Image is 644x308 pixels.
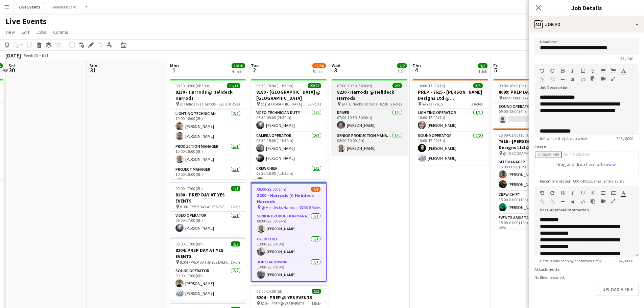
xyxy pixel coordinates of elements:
[493,138,569,150] h3: 7615 - [PERSON_NAME] Designs Ltd @ [GEOGRAPHIC_DATA]
[493,214,569,237] app-card-role: Events Assistant1/115:00-01:00 (10h)[PERSON_NAME]
[601,76,605,81] button: Insert video
[412,63,421,69] span: Thu
[473,83,483,88] span: 3/3
[5,29,15,35] span: View
[169,66,179,74] span: 1
[611,136,639,141] span: 208 / 8000
[170,237,246,300] app-job-card: 09:00-17:00 (8h)2/28204: PREP DAY AT YES EVENTS 8204 - PREP DAT @ YES EVENTS1 RoleSound Operator2...
[540,68,545,73] button: Undo
[493,89,569,95] h3: 8099: PREP DAY @ YES EVENTS
[251,132,327,165] app-card-role: Camera Operator2/206:30-18:00 (11h30m)[PERSON_NAME][PERSON_NAME]
[560,77,565,82] button: Horizontal Line
[22,53,39,58] span: Week 35
[560,190,565,196] button: Bold
[398,69,406,74] div: 1 Job
[42,53,49,58] div: BST
[251,79,327,179] app-job-card: 06:30-18:00 (11h30m)22/228180 - [GEOGRAPHIC_DATA] @ [GEOGRAPHIC_DATA] @ [GEOGRAPHIC_DATA] - 81801...
[560,68,565,73] button: Bold
[580,199,585,205] button: HTML Code
[418,83,445,88] span: 10:00-17:00 (7h)
[170,89,246,101] h3: 8230 - Harrods @ Helideck Harrods
[3,28,18,37] a: View
[580,77,585,82] button: HTML Code
[570,190,575,196] button: Italic
[53,29,68,35] span: Comms
[493,79,569,126] app-job-card: 09:00-18:00 (9h)0/18099: PREP DAY @ YES EVENTS 8099: PREP DAY1 RoleSound Operator1I0/109:00-18:00...
[308,101,321,106] span: 12 Roles
[534,258,607,263] span: Details only seen by confirmed Crew
[170,182,246,235] app-job-card: 09:00-17:00 (8h)1/18180 - PREP DAY AT YES EVENTS 8180 - PREP DAY AT YES EVENTS1 RoleVideo Operato...
[251,182,327,282] app-job-card: 08:00-22:00 (14h)7/88230 - Harrods @ Helideck Harrods @ Helidecks Harrods - 82308 RolesSenior Pro...
[392,83,402,88] span: 2/2
[14,0,46,14] button: Live Events
[529,3,644,12] h3: Job Details
[251,63,259,69] span: Tue
[529,16,644,32] div: Job Ad
[331,66,340,74] span: 3
[570,77,575,82] button: Clear Formatting
[499,133,537,138] span: 15:00-01:00 (10h) (Sat)
[170,110,246,143] app-card-role: Lighting Technician2/210:00-18:00 (8h)[PERSON_NAME][PERSON_NAME]
[308,83,321,88] span: 22/22
[591,68,595,73] button: Strikethrough
[227,101,240,106] span: 10 Roles
[232,63,245,68] span: 16/16
[175,186,203,191] span: 09:00-17:00 (8h)
[180,101,226,106] span: @ Helidecks Harrods - 8230
[227,83,240,88] span: 11/11
[170,63,179,69] span: Mon
[251,109,327,132] app-card-role: Video Technician Duty1/106:30-09:00 (2h30m)[PERSON_NAME]
[412,89,488,101] h3: PREP - 7615 - [PERSON_NAME] Designs Ltd @ [GEOGRAPHIC_DATA]
[534,275,639,280] div: No files uploaded.
[412,132,488,165] app-card-role: Sound Operator2/210:00-17:00 (7h)[PERSON_NAME][PERSON_NAME]
[252,192,326,205] h3: 8230 - Harrods @ Helideck Harrods
[170,267,246,300] app-card-role: Sound Operator2/209:00-17:00 (8h)[PERSON_NAME][PERSON_NAME]
[5,52,21,59] div: [DATE]
[251,165,327,188] app-card-role: Crew Chief1/106:30-18:00 (11h30m)[PERSON_NAME]
[5,16,47,26] h1: Live Events
[252,212,326,235] app-card-role: Senior Production Manager1/108:00-22:00 (14h)[PERSON_NAME]
[478,63,487,68] span: 3/3
[591,190,595,196] button: Strikethrough
[621,68,626,73] button: Text Color
[534,179,630,184] span: Recommendation: 600 x 400px, smaller than 2mb
[550,68,555,73] button: Redo
[170,79,246,179] app-job-card: 08:30-18:00 (9h30m)11/118230 - Harrods @ Helideck Harrods @ Helidecks Harrods - 823010 Roles[PERS...
[251,294,327,301] h3: 8204 - PREP @ YES EVENTS
[7,66,16,74] span: 30
[251,89,327,101] h3: 8180 - [GEOGRAPHIC_DATA] @ [GEOGRAPHIC_DATA]
[311,187,320,192] span: 7/8
[390,101,402,106] span: 2 Roles
[256,83,293,88] span: 06:30-18:00 (11h30m)
[493,191,569,214] app-card-role: Crew Chief1/115:00-01:00 (10h)[PERSON_NAME]
[493,158,569,191] app-card-role: Site Manager2/215:00-00:00 (9h)[PERSON_NAME][PERSON_NAME]
[332,89,407,101] h3: 8230 - Harrods @ Helideck Harrods
[570,199,575,205] button: Clear Formatting
[36,29,46,35] span: Jobs
[312,63,326,68] span: 55/56
[170,192,246,204] h3: 8180 - PREP DAY AT YES EVENTS
[503,151,550,156] span: @ [GEOGRAPHIC_DATA] - 7615
[611,198,616,204] button: Fullscreen
[611,258,639,263] span: 634 / 8000
[337,83,372,88] span: 07:00-10:30 (3h30m)
[46,0,82,14] button: Booking Board
[180,260,231,265] span: 8204 - PREP DAT @ YES EVENTS
[397,63,407,68] span: 2/2
[411,66,421,74] span: 4
[261,101,308,106] span: @ [GEOGRAPHIC_DATA] - 8180
[309,205,320,210] span: 8 Roles
[478,69,487,74] div: 1 Job
[611,76,616,81] button: Fullscreen
[231,204,240,209] span: 1 Role
[50,28,71,37] a: Comms
[534,267,560,272] label: Attachments
[412,79,488,165] app-job-card: 10:00-17:00 (7h)3/3PREP - 7615 - [PERSON_NAME] Designs Ltd @ [GEOGRAPHIC_DATA] @ Yes - 76152 Role...
[252,235,326,258] app-card-role: Crew Chief1/113:00-22:00 (9h)[PERSON_NAME]
[175,241,203,246] span: 09:00-17:00 (8h)
[88,66,97,74] span: 31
